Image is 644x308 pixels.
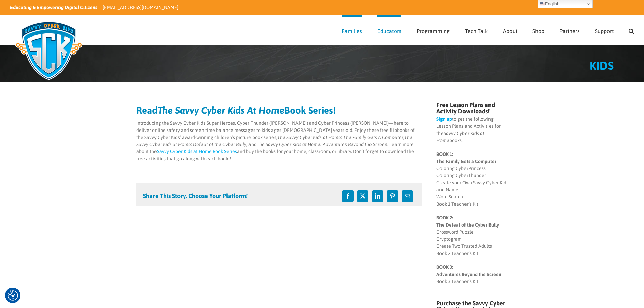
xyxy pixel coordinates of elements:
[436,264,508,285] p: Book 3 Teacher’s Kit
[136,135,412,147] em: The Savvy Cyber Kids at Home: Defeat of the Cyber Bully
[342,15,634,45] nav: Main Menu
[595,28,614,34] span: Support
[436,102,508,114] h4: Free Lesson Plans and Activity Downloads!
[436,214,508,257] p: Crossword Puzzle Cryptogram Create Two Trusted Adults Book 2 Teacher’s Kit
[590,59,614,72] span: KIDS
[377,15,401,45] a: Educators
[342,15,362,45] a: Families
[532,15,544,45] a: Shop
[532,28,544,34] span: Shop
[416,15,450,45] a: Programming
[136,105,422,115] h2: Read Book Series!
[10,5,97,10] i: Educating & Empowering Digital Citizens
[277,135,403,140] em: The Savvy Cyber Kids at Home: The Family Gets A Computer
[559,15,580,45] a: Partners
[559,28,580,34] span: Partners
[436,151,508,208] p: Coloring CyberPrincess Coloring CyberThunder Create your Own Savvy Cyber Kid and Name Word Search...
[436,116,452,122] a: Sign up
[10,17,88,85] img: Savvy Cyber Kids Logo
[340,189,355,204] a: Facebook
[158,105,284,116] em: The Savvy Cyber Kids At Home
[355,189,370,204] a: X
[436,116,508,144] p: to get the following Lesson Plans and Activities for the books.
[400,189,415,204] a: Email
[143,193,248,199] h4: Share This Story, Choose Your Platform!
[436,215,499,228] strong: BOOK 2: The Defeat of the Cyber Bully
[342,28,362,34] span: Families
[416,28,450,34] span: Programming
[436,151,496,164] strong: BOOK 1: The Family Gets a Computer
[503,15,517,45] a: About
[629,15,634,45] a: Search
[257,142,387,147] em: The Savvy Cyber Kids at Home: Adventures Beyond the Screen
[595,15,614,45] a: Support
[436,131,484,143] em: Savvy Cyber Kids at Home
[465,15,488,45] a: Tech Talk
[436,264,501,277] strong: BOOK 3: Adventures Beyond the Screen
[465,28,488,34] span: Tech Talk
[8,290,18,301] img: Revisit consent button
[370,189,385,204] a: LinkedIn
[103,5,178,10] a: [EMAIL_ADDRESS][DOMAIN_NAME]
[540,1,545,7] img: en
[503,28,517,34] span: About
[385,189,400,204] a: Pinterest
[157,149,237,154] a: Savvy Cyber Kids at Home Book Series
[8,290,18,301] button: Consent Preferences
[377,28,401,34] span: Educators
[136,120,422,162] p: Introducing the Savvy Cyber Kids Super Heroes, Cyber Thunder ([PERSON_NAME]) and Cyber Princess (...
